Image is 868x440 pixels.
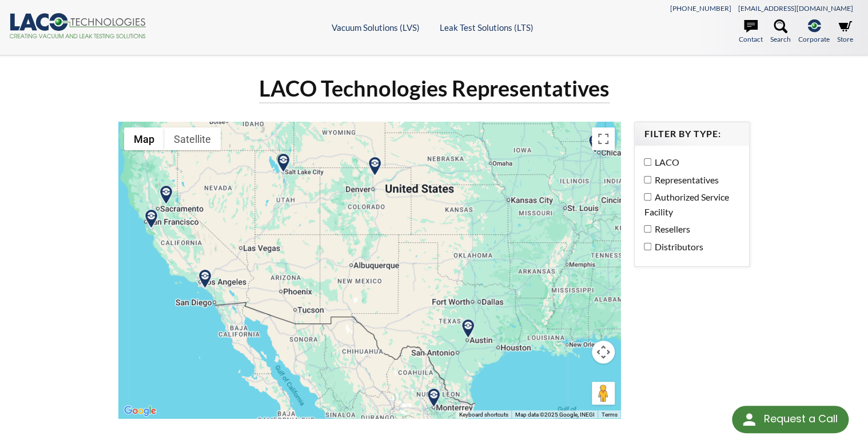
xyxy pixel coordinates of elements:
[601,411,617,418] a: Terms (opens in new tab)
[644,243,651,250] input: Distributors
[644,193,651,201] input: Authorized Service Facility
[592,127,615,150] button: Toggle fullscreen view
[770,19,791,45] a: Search
[732,406,849,433] div: Request a Call
[740,410,758,429] img: round button
[332,22,420,33] a: Vacuum Solutions (LVS)
[670,4,731,13] a: [PHONE_NUMBER]
[798,34,830,45] span: Corporate
[440,22,533,33] a: Leak Test Solutions (LTS)
[592,341,615,363] button: Map camera controls
[837,19,853,45] a: Store
[459,411,508,419] button: Keyboard shortcuts
[644,173,734,187] label: Representatives
[121,403,159,418] a: Open this area in Google Maps (opens a new window)
[121,403,159,418] img: Google
[259,74,610,103] h1: LACO Technologies Representatives
[644,222,734,237] label: Resellers
[124,127,164,150] button: Show street map
[763,406,837,432] div: Request a Call
[592,382,615,405] button: Drag Pegman onto the map to open Street View
[739,19,763,45] a: Contact
[738,4,853,13] a: [EMAIL_ADDRESS][DOMAIN_NAME]
[644,239,734,254] label: Distributors
[164,127,221,150] button: Show satellite imagery
[644,190,734,219] label: Authorized Service Facility
[644,128,740,140] h4: Filter by Type:
[644,225,651,233] input: Resellers
[644,155,734,170] label: LACO
[644,176,651,183] input: Representatives
[515,411,594,418] span: Map data ©2025 Google, INEGI
[644,158,651,166] input: LACO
